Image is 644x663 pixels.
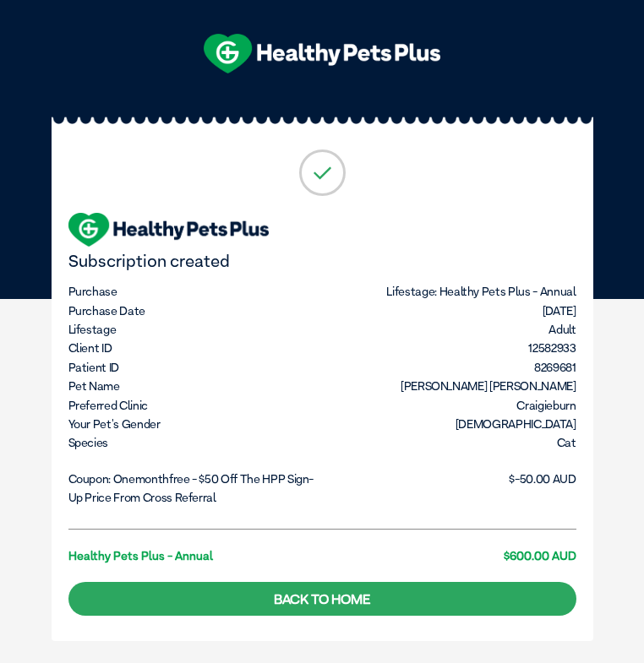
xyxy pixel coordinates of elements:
[204,34,440,73] img: hpp-logo-landscape-green-white.png
[68,415,321,433] dt: Your pet's gender
[324,433,576,452] dd: Cat
[324,396,576,415] dd: Craigieburn
[68,302,321,320] dt: Purchase Date
[324,377,576,395] dd: [PERSON_NAME] [PERSON_NAME]
[324,339,576,357] dd: 12582933
[68,282,321,301] dt: Purchase
[68,582,576,616] a: Back to Home
[68,252,576,271] p: Subscription created
[324,470,576,488] dd: $-50.00 AUD
[68,358,321,377] dt: Patient ID
[68,377,321,395] dt: Pet Name
[68,396,321,415] dt: Preferred Clinic
[68,546,374,565] dt: Healthy Pets Plus - Annual
[383,546,576,565] dd: $600.00 AUD
[324,302,576,320] dd: [DATE]
[68,433,321,452] dt: Species
[324,282,576,301] dd: Lifestage: Healthy Pets Plus - Annual
[324,358,576,377] dd: 8269681
[324,320,576,339] dd: Adult
[68,320,321,339] dt: Lifestage
[68,470,321,508] dt: Coupon: onemonthfree - $50 off the HPP sign-up price from cross referral
[324,415,576,433] dd: [DEMOGRAPHIC_DATA]
[68,213,270,247] img: hpp-logo
[68,339,321,357] dt: Client ID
